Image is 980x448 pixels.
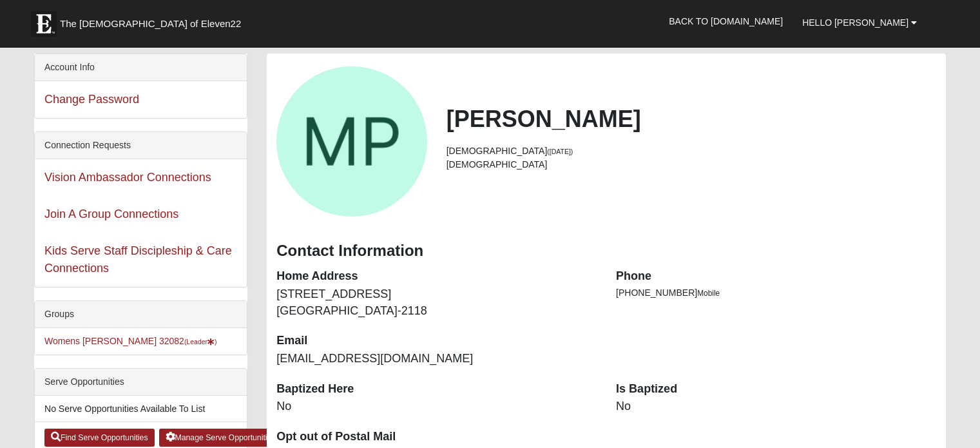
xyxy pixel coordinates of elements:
[276,381,597,398] dt: Baptized Here
[44,171,211,184] a: Vision Ambassador Connections
[44,336,217,346] a: Womens [PERSON_NAME] 32082(Leader)
[276,429,597,445] dt: Opt out of Postal Mail
[35,301,247,328] div: Groups
[35,396,247,422] li: No Serve Opportunities Available To List
[35,132,247,159] div: Connection Requests
[31,11,57,37] img: Eleven22 logo
[276,268,597,285] dt: Home Address
[60,17,241,30] span: The [DEMOGRAPHIC_DATA] of Eleven22
[616,286,936,300] li: [PHONE_NUMBER]
[447,144,936,158] li: [DEMOGRAPHIC_DATA]
[616,381,936,398] dt: Is Baptized
[24,5,282,37] a: The [DEMOGRAPHIC_DATA] of Eleven22
[447,158,936,171] li: [DEMOGRAPHIC_DATA]
[44,93,139,106] a: Change Password
[276,242,936,260] h3: Contact Information
[697,289,720,298] span: Mobile
[793,6,927,39] a: Hello [PERSON_NAME]
[276,66,427,217] a: View Fullsize Photo
[276,333,597,349] dt: Email
[159,429,282,447] a: Manage Serve Opportunities
[802,17,908,28] span: Hello [PERSON_NAME]
[35,54,247,81] div: Account Info
[184,338,217,346] small: (Leader )
[659,5,793,37] a: Back to [DOMAIN_NAME]
[35,369,247,396] div: Serve Opportunities
[616,268,936,285] dt: Phone
[276,351,597,367] dd: [EMAIL_ADDRESS][DOMAIN_NAME]
[276,398,597,415] dd: No
[44,429,155,447] a: Find Serve Opportunities
[44,244,232,275] a: Kids Serve Staff Discipleship & Care Connections
[44,208,178,220] a: Join A Group Connections
[547,148,573,155] small: ([DATE])
[447,105,936,133] h2: [PERSON_NAME]
[276,286,597,319] dd: [STREET_ADDRESS] [GEOGRAPHIC_DATA]-2118
[616,398,936,415] dd: No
